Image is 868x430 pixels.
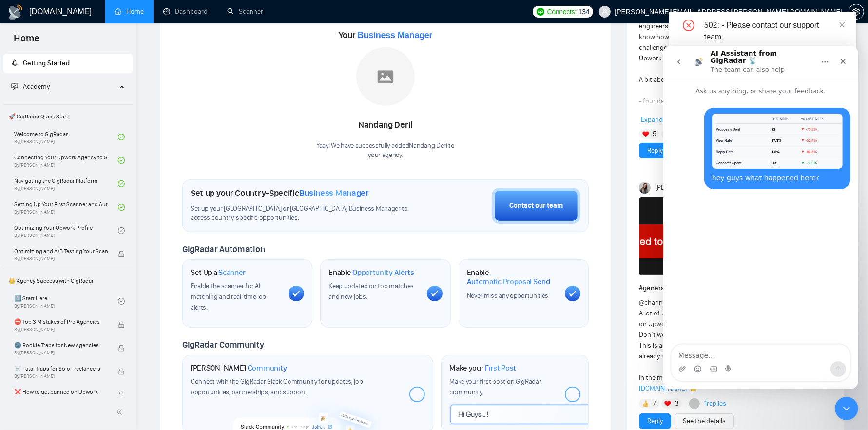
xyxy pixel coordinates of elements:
[191,188,369,198] h1: Set up your Country-Specific
[14,150,118,171] a: Connecting Your Upwork Agency to GigRadarBy[PERSON_NAME]
[14,173,118,195] a: Navigating the GigRadar PlatformBy[PERSON_NAME]
[352,268,414,277] span: Opportunity Alerts
[14,373,108,379] span: By [PERSON_NAME]
[4,107,132,126] span: 🚀 GigRadar Quick Start
[227,7,263,16] a: searchScanner
[663,46,858,389] iframe: Intercom live chat
[683,416,726,427] a: See the details
[641,116,663,124] span: Expand
[11,59,18,66] span: rocket
[14,387,108,397] span: ❌ How to get banned on Upwork
[639,182,651,194] img: Mariia Heshka
[316,117,455,134] div: Nandang Deril
[118,321,125,328] span: lock
[14,126,118,148] a: Welcome to GigRadarBy[PERSON_NAME]
[639,297,794,394] div: Hello everyone! A lot of users have recently reported that messages on Upwork aren’t loading and ...
[642,131,649,137] img: ❤️
[339,30,433,40] span: Your
[118,157,125,164] span: check-circle
[191,204,424,223] span: Set up your [GEOGRAPHIC_DATA] or [GEOGRAPHIC_DATA] Business Manager to access country-specific op...
[118,204,125,211] span: check-circle
[849,8,864,16] span: setting
[182,339,264,350] span: GigRadar Community
[118,180,125,187] span: check-circle
[116,407,126,417] span: double-left
[14,340,108,350] span: 🌚 Rookie Traps for New Agencies
[14,350,108,356] span: By [PERSON_NAME]
[118,298,125,305] span: check-circle
[118,134,125,140] span: check-circle
[218,268,246,277] span: Scanner
[664,400,671,407] img: ❤️
[118,391,125,398] span: lock
[328,268,414,277] h1: Enable
[835,397,858,420] iframe: Intercom live chat
[14,327,108,332] span: By [PERSON_NAME]
[849,4,864,20] button: setting
[191,268,246,277] h1: Set Up a
[704,45,845,56] div: Internal server error
[23,82,50,91] span: Academy
[639,298,668,307] span: @channel
[14,364,108,373] span: ☠️ Fatal Traps for Solo Freelancers
[675,413,734,429] button: See the details
[11,82,50,91] span: Academy
[639,197,756,275] img: F09H8D2MRBR-Screenshot%202025-09-29%20at%2014.54.13.png
[647,145,663,156] a: Reply
[191,282,266,312] span: Enable the scanner for AI matching and real-time job alerts.
[248,363,287,373] span: Community
[14,291,118,312] a: 1️⃣ Start HereBy[PERSON_NAME]
[683,20,694,31] span: close-circle
[509,200,563,211] div: Contact our team
[642,400,649,407] img: 👍
[579,6,589,17] span: 134
[839,21,846,28] span: close
[653,129,656,139] span: 5
[163,7,208,16] a: dashboardDashboard
[485,363,516,373] span: First Post
[639,143,671,158] button: Reply
[537,8,544,16] img: upwork-logo.png
[547,6,577,17] span: Connects:
[328,282,414,301] span: Keep updated on top matches and new jobs.
[4,271,132,291] span: 👑 Agency Success with GigRadar
[849,8,864,16] a: setting
[191,363,287,373] h1: [PERSON_NAME]
[467,268,557,287] h1: Enable
[467,277,550,287] span: Automatic Proposal Send
[316,151,455,160] p: your agency .
[356,47,415,106] img: placeholder.png
[118,368,125,375] span: lock
[14,256,108,262] span: By [PERSON_NAME]
[704,399,726,409] a: 1replies
[647,416,663,427] a: Reply
[675,399,679,409] span: 3
[14,246,108,256] span: Optimizing and A/B Testing Your Scanner for Better Results
[14,317,108,327] span: ⛔ Top 3 Mistakes of Pro Agencies
[118,345,125,352] span: lock
[601,8,608,15] span: user
[704,20,845,43] div: 502: - Please contact our support team.
[23,59,70,67] span: Getting Started
[449,377,541,396] span: Make your first post on GigRadar community.
[639,413,671,429] button: Reply
[14,220,118,241] a: Optimizing Your Upwork ProfileBy[PERSON_NAME]
[8,4,23,20] img: logo
[182,244,265,254] span: GigRadar Automation
[492,188,580,224] button: Contact our team
[14,196,118,218] a: Setting Up Your First Scanner and Auto-BidderBy[PERSON_NAME]
[449,363,516,373] h1: Make your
